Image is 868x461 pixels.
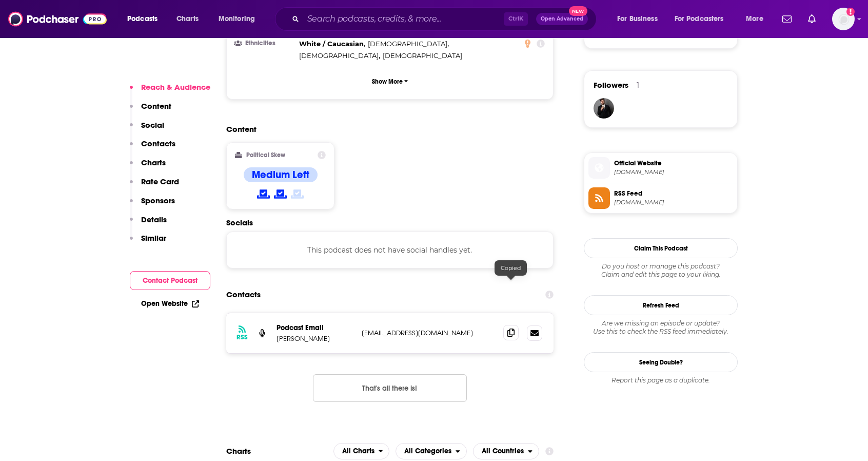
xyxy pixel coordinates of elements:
span: New [569,6,587,16]
h2: Categories [396,443,467,459]
span: Followers [594,80,628,90]
button: Nothing here. [313,374,467,402]
span: Ctrl K [504,12,528,26]
button: open menu [473,443,539,459]
span: Do you host or manage this podcast? [584,262,738,271]
p: [EMAIL_ADDRESS][DOMAIN_NAME] [362,329,495,337]
button: Refresh Feed [584,295,738,315]
span: All Categories [404,448,451,455]
span: [DEMOGRAPHIC_DATA] [383,51,462,60]
a: Official Website[DOMAIN_NAME] [588,157,733,179]
span: [DEMOGRAPHIC_DATA] [299,51,379,60]
button: open menu [333,443,390,459]
a: Show notifications dropdown [778,10,796,28]
span: White / Caucasian [299,40,364,48]
h2: Charts [226,446,251,456]
button: Details [130,215,167,234]
span: All Countries [482,448,524,455]
span: feeds.megaphone.fm [614,199,733,206]
h2: Countries [473,443,539,459]
p: Rate Card [141,177,179,186]
div: Search podcasts, credits, & more... [285,7,606,31]
div: Claim and edit this page to your liking. [584,262,738,279]
button: open menu [396,443,467,459]
img: User Profile [832,8,855,30]
h2: Contacts [226,285,261,304]
button: Sponsors [130,196,175,215]
p: Similar [141,233,166,243]
img: JohirMia [594,98,614,119]
h2: Political Skew [246,151,285,159]
button: Show More [235,72,545,91]
span: For Podcasters [675,12,724,26]
img: Podchaser - Follow, Share and Rate Podcasts [8,9,107,29]
span: For Business [617,12,658,26]
span: Logged in as CaveHenricks [832,8,855,30]
a: Seeing Double? [584,352,738,372]
a: Show notifications dropdown [804,10,820,28]
button: Rate Card [130,177,179,196]
button: Contact Podcast [130,271,210,290]
button: Content [130,101,171,120]
a: Charts [170,11,205,27]
p: Reach & Audience [141,82,210,92]
span: Podcasts [127,12,157,26]
p: Social [141,120,164,130]
button: Charts [130,158,166,177]
p: Sponsors [141,196,175,205]
p: Contacts [141,139,175,148]
span: [DEMOGRAPHIC_DATA] [368,40,447,48]
div: Copied [495,260,527,276]
span: , [299,50,380,62]
div: 1 [637,81,639,90]
span: Charts [176,12,199,26]
button: Contacts [130,139,175,158]
button: Show profile menu [832,8,855,30]
span: i-hate-it-here.captivate.fm [614,168,733,176]
button: Claim This Podcast [584,238,738,258]
button: open menu [211,11,268,27]
p: [PERSON_NAME] [277,334,353,343]
span: All Charts [342,448,374,455]
span: Official Website [614,159,733,168]
button: Similar [130,233,166,252]
span: Monitoring [219,12,255,26]
p: Content [141,101,171,111]
button: open menu [120,11,171,27]
span: Open Advanced [541,16,583,22]
h3: RSS [236,333,248,341]
span: , [368,38,449,50]
button: open menu [610,11,670,27]
a: RSS Feed[DOMAIN_NAME] [588,187,733,209]
p: Details [141,215,167,224]
span: More [746,12,763,26]
a: Open Website [141,299,199,308]
h2: Content [226,124,545,134]
button: Open AdvancedNew [536,13,588,25]
span: , [299,38,365,50]
svg: Add a profile image [846,8,855,16]
button: open menu [668,11,739,27]
input: Search podcasts, credits, & more... [303,11,504,27]
p: Podcast Email [277,323,353,332]
div: Report this page as a duplicate. [584,376,738,385]
p: Charts [141,158,166,167]
p: Show More [372,78,403,85]
div: This podcast does not have social handles yet. [226,232,554,268]
button: open menu [739,11,776,27]
span: RSS Feed [614,189,733,198]
div: Are we missing an episode or update? Use this to check the RSS feed immediately. [584,319,738,336]
h4: Medium Left [252,168,309,181]
h2: Platforms [333,443,390,459]
h2: Socials [226,218,554,227]
button: Reach & Audience [130,82,210,101]
h3: Ethnicities [235,40,295,47]
button: Social [130,120,164,139]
